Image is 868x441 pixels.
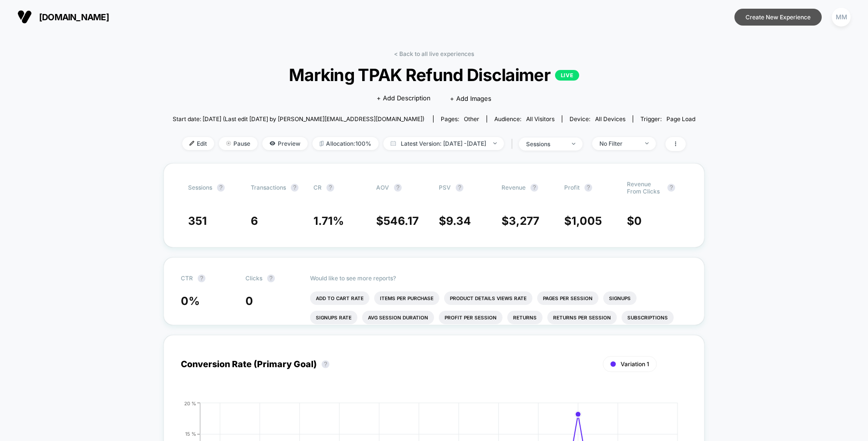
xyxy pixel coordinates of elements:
[291,184,298,192] button: ?
[326,184,334,192] button: ?
[734,9,822,26] button: Create New Experience
[572,143,575,145] img: end
[362,311,434,324] li: Avg Session Duration
[509,214,539,228] span: 3,277
[376,184,389,191] span: AOV
[439,214,471,228] span: $
[198,275,205,282] button: ?
[494,115,555,123] div: Audience:
[217,184,225,192] button: ?
[645,142,649,144] img: end
[507,311,542,324] li: Returns
[439,184,451,191] span: PSV
[14,9,112,25] button: [DOMAIN_NAME]
[622,311,674,324] li: Subscriptions
[267,275,275,282] button: ?
[190,141,194,146] img: edit
[188,184,212,191] span: Sessions
[441,115,479,123] div: Pages:
[595,115,625,123] span: all devices
[383,137,504,150] span: Latest Version: [DATE] - [DATE]
[313,184,322,191] span: CR
[599,140,638,147] div: No Filter
[667,184,675,192] button: ?
[17,10,32,24] img: Visually logo
[39,12,109,22] span: [DOMAIN_NAME]
[374,291,439,305] li: Items Per Purchase
[456,184,463,192] button: ?
[493,142,497,144] img: end
[502,184,526,191] span: Revenue
[634,214,642,228] span: 0
[526,140,565,148] div: sessions
[251,184,286,191] span: Transactions
[530,184,538,192] button: ?
[226,141,231,146] img: end
[185,431,196,437] tspan: 15 %
[377,94,431,103] span: + Add Description
[627,214,642,228] span: $
[621,360,649,368] span: Variation 1
[509,137,519,151] span: |
[313,214,344,228] span: 1.71 %
[444,291,532,305] li: Product Details Views Rate
[376,214,419,228] span: $
[832,8,851,27] div: MM
[446,214,471,228] span: 9.34
[564,184,580,191] span: Profit
[547,311,617,324] li: Returns Per Session
[391,141,396,146] img: calendar
[603,291,637,305] li: Signups
[312,137,379,150] span: Allocation: 100%
[584,184,592,192] button: ?
[439,311,502,324] li: Profit Per Session
[829,7,854,27] button: MM
[310,311,357,324] li: Signups Rate
[571,214,602,228] span: 1,005
[555,70,579,81] p: LIVE
[464,115,479,123] span: other
[310,291,369,305] li: Add To Cart Rate
[537,291,598,305] li: Pages Per Session
[502,214,539,228] span: $
[562,115,633,123] span: Device:
[251,214,258,228] span: 6
[627,180,663,195] span: Revenue From Clicks
[262,137,308,150] span: Preview
[322,360,329,368] button: ?
[245,294,253,308] span: 0
[640,115,695,123] div: Trigger:
[219,137,258,150] span: Pause
[310,275,688,282] p: Would like to see more reports?
[181,294,200,308] span: 0 %
[188,214,207,228] span: 351
[383,214,419,228] span: 546.17
[394,184,402,192] button: ?
[450,95,491,102] span: + Add Images
[526,115,555,123] span: All Visitors
[245,275,262,282] span: Clicks
[181,275,193,282] span: CTR
[564,214,602,228] span: $
[666,115,695,123] span: Page Load
[320,141,324,146] img: rebalance
[394,50,474,57] a: < Back to all live experiences
[199,65,669,85] span: Marking TPAK Refund Disclaimer
[184,400,196,406] tspan: 20 %
[173,115,424,123] span: Start date: [DATE] (Last edit [DATE] by [PERSON_NAME][EMAIL_ADDRESS][DOMAIN_NAME])
[182,137,214,150] span: Edit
